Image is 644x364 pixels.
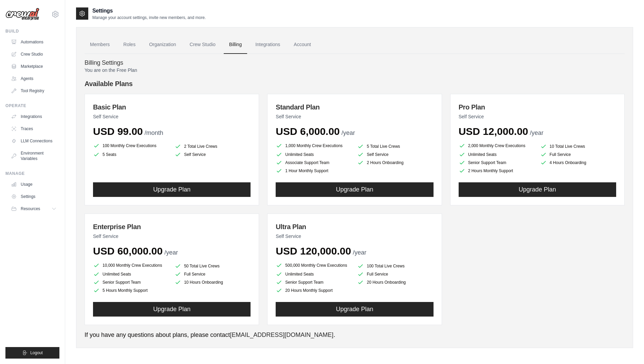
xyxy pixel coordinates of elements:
[93,302,251,317] button: Upgrade Plan
[459,113,616,120] p: Self Service
[459,151,535,158] li: Unlimited Seats
[276,142,352,150] li: 1,000 Monthly Crew Executions
[540,143,616,150] li: 10 Total Live Crews
[5,28,59,34] div: Build
[8,37,59,47] a: Automations
[92,15,206,20] p: Manage your account settings, invite new members, and more.
[174,143,251,150] li: 2 Total Live Crews
[93,113,251,120] p: Self Service
[93,261,169,269] li: 10,000 Monthly Crew Executions
[224,36,247,54] a: Billing
[93,279,169,286] li: Senior Support Team
[276,302,433,317] button: Upgrade Plan
[85,59,625,67] h4: Billing Settings
[85,79,625,88] h4: Available Plans
[93,142,169,150] li: 100 Monthly Crew Executions
[288,36,316,54] a: Account
[276,222,433,231] h3: Ultra Plan
[8,123,59,134] a: Traces
[276,167,352,174] li: 1 Hour Monthly Support
[276,245,351,257] span: USD 120,000.00
[276,271,352,278] li: Unlimited Seats
[8,111,59,122] a: Integrations
[21,206,40,211] span: Resources
[459,102,616,112] h3: Pro Plan
[92,7,206,15] h2: Settings
[342,129,355,136] span: /year
[85,36,115,54] a: Members
[8,61,59,72] a: Marketplace
[5,103,59,108] div: Operate
[5,171,59,176] div: Manage
[276,102,433,112] h3: Standard Plan
[459,182,616,197] button: Upgrade Plan
[357,159,433,166] li: 2 Hours Onboarding
[93,182,251,197] button: Upgrade Plan
[8,203,59,214] button: Resources
[145,129,163,136] span: /month
[8,85,59,96] a: Tool Registry
[276,126,339,137] span: USD 6,000.00
[118,36,141,54] a: Roles
[93,151,169,158] li: 5 Seats
[250,36,286,54] a: Integrations
[459,126,528,137] span: USD 12,000.00
[276,113,433,120] p: Self Service
[459,167,535,174] li: 2 Hours Monthly Support
[357,143,433,150] li: 5 Total Live Crews
[144,36,181,54] a: Organization
[184,36,221,54] a: Crew Studio
[276,287,352,294] li: 20 Hours Monthly Support
[174,263,251,269] li: 50 Total Live Crews
[93,271,169,278] li: Unlimited Seats
[93,287,169,294] li: 5 Hours Monthly Support
[276,182,433,197] button: Upgrade Plan
[459,142,535,150] li: 2,000 Monthly Crew Executions
[357,279,433,286] li: 20 Hours Onboarding
[164,249,178,256] span: /year
[93,102,251,112] h3: Basic Plan
[174,279,251,286] li: 10 Hours Onboarding
[276,159,352,166] li: Associate Support Team
[174,271,251,278] li: Full Service
[357,263,433,269] li: 100 Total Live Crews
[5,8,39,21] img: Logo
[276,151,352,158] li: Unlimited Seats
[8,136,59,146] a: LLM Connections
[276,261,352,269] li: 500,000 Monthly Crew Executions
[85,67,625,74] p: You are on the Free Plan
[93,222,251,231] h3: Enterprise Plan
[5,347,59,359] button: Logout
[459,159,535,166] li: Senior Support Team
[540,159,616,166] li: 4 Hours Onboarding
[276,233,433,240] p: Self Service
[357,151,433,158] li: Self Service
[174,151,251,158] li: Self Service
[93,245,163,257] span: USD 60,000.00
[540,151,616,158] li: Full Service
[230,331,333,338] a: [EMAIL_ADDRESS][DOMAIN_NAME]
[30,350,43,356] span: Logout
[353,249,366,256] span: /year
[276,279,352,286] li: Senior Support Team
[8,191,59,202] a: Settings
[93,126,143,137] span: USD 99.00
[8,49,59,60] a: Crew Studio
[357,271,433,278] li: Full Service
[8,73,59,84] a: Agents
[8,179,59,190] a: Usage
[8,148,59,164] a: Environment Variables
[530,129,544,136] span: /year
[93,233,251,240] p: Self Service
[85,330,625,340] p: If you have any questions about plans, please contact .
